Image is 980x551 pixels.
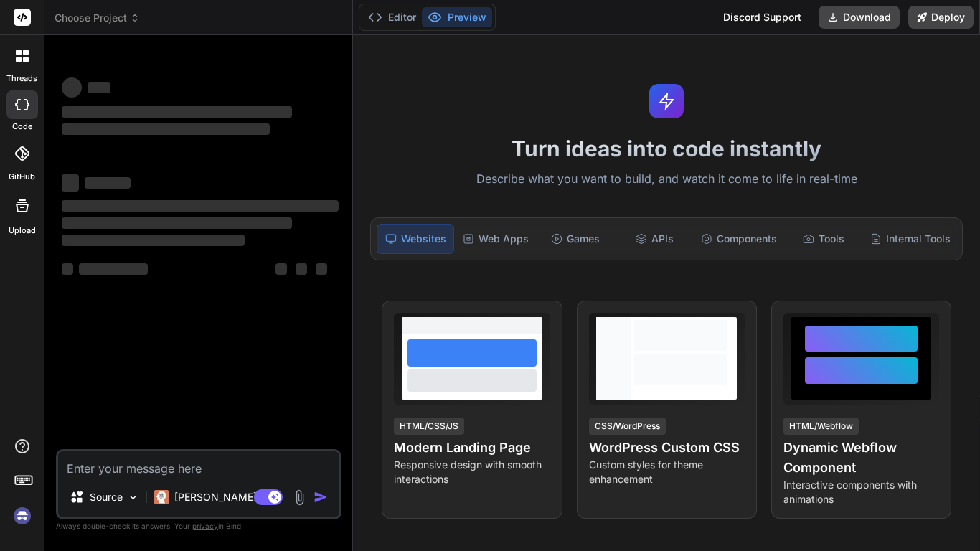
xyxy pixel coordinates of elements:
h1: Turn ideas into code instantly [362,136,971,161]
button: Download [819,6,900,29]
img: attachment [291,489,308,506]
label: threads [6,72,37,85]
p: Always double-check its answers. Your in Bind [56,519,341,533]
button: Preview [422,7,492,27]
div: Web Apps [457,224,534,254]
span: ‌ [296,263,307,275]
img: Claude 4 Sonnet [154,490,169,504]
span: privacy [192,522,218,530]
div: CSS/WordPress [589,418,666,435]
span: ‌ [62,123,270,135]
span: ‌ [79,263,148,275]
div: Discord Support [715,6,810,29]
h4: Modern Landing Page [394,438,550,458]
div: Games [537,224,613,254]
div: APIs [616,224,692,254]
p: Source [90,490,123,504]
p: Interactive components with animations [783,478,939,507]
div: HTML/CSS/JS [394,418,464,435]
span: ‌ [62,217,292,229]
p: [PERSON_NAME] 4 S.. [174,490,281,504]
img: signin [10,504,34,528]
p: Responsive design with smooth interactions [394,458,550,486]
button: Deploy [908,6,974,29]
div: Websites [377,224,454,254]
img: icon [314,490,328,504]
button: Editor [362,7,422,27]
h4: Dynamic Webflow Component [783,438,939,478]
span: ‌ [275,263,287,275]
span: ‌ [316,263,327,275]
span: ‌ [62,263,73,275]
span: ‌ [62,200,339,212]
img: Pick Models [127,491,139,504]
div: HTML/Webflow [783,418,859,435]
label: GitHub [9,171,35,183]
div: Internal Tools [864,224,956,254]
p: Custom styles for theme enhancement [589,458,745,486]
p: Describe what you want to build, and watch it come to life in real-time [362,170,971,189]
label: Upload [9,225,36,237]
div: Tools [786,224,862,254]
span: ‌ [62,77,82,98]
span: ‌ [62,106,292,118]
span: ‌ [88,82,110,93]
span: ‌ [62,174,79,192]
span: ‌ [85,177,131,189]
label: code [12,121,32,133]
h4: WordPress Custom CSS [589,438,745,458]
span: ‌ [62,235,245,246]
span: Choose Project [55,11,140,25]
div: Components [695,224,783,254]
